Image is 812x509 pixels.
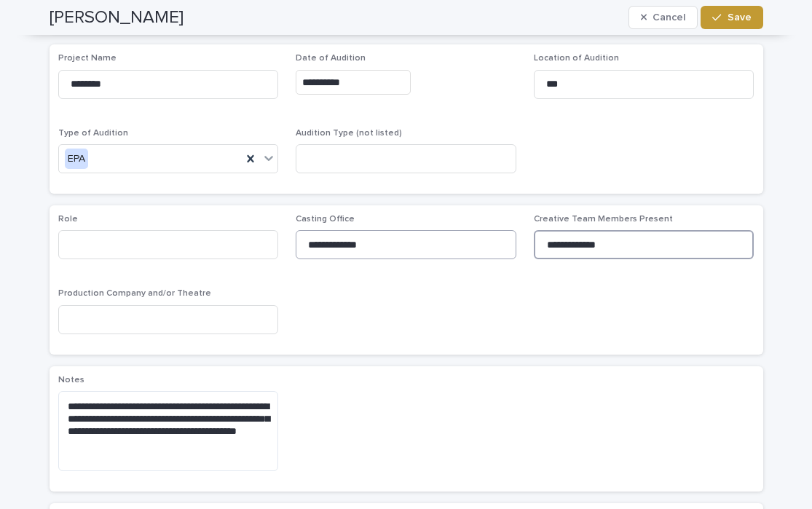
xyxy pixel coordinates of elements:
[65,149,88,170] div: EPA
[296,129,402,138] span: Audition Type (not listed)
[628,6,698,29] button: Cancel
[701,6,762,29] button: Save
[296,54,366,63] span: Date of Audition
[58,376,84,384] span: Notes
[728,12,752,23] span: Save
[653,12,685,23] span: Cancel
[58,215,78,224] span: Role
[534,215,673,224] span: Creative Team Members Present
[50,7,184,28] h2: [PERSON_NAME]
[58,129,128,138] span: Type of Audition
[58,54,117,63] span: Project Name
[58,289,211,298] span: Production Company and/or Theatre
[534,54,619,63] span: Location of Audition
[296,215,355,224] span: Casting Office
